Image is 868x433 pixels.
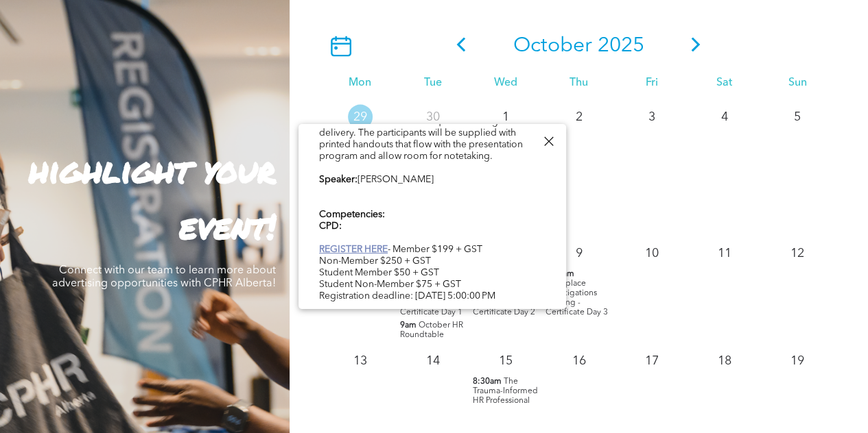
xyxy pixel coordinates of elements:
[546,279,608,316] span: Workplace Investigations Training - Certificate Day 3
[615,77,688,90] div: Fri
[640,240,664,265] p: 10
[400,321,463,338] span: October HR Roundtable
[640,104,664,129] p: 3
[421,348,445,373] p: 14
[319,221,342,231] b: CPD:
[348,104,373,129] p: 29
[640,348,664,373] p: 17
[52,264,276,288] span: Connect with our team to learn more about advertising opportunities with CPHR Alberta!
[319,175,357,184] b: Speaker:
[598,36,644,56] span: 2025
[688,77,761,90] div: Sat
[513,36,592,56] span: October
[712,240,737,265] p: 11
[566,104,591,129] p: 2
[473,376,502,386] span: 8:30am
[566,348,591,373] p: 16
[712,348,737,373] p: 18
[319,210,385,219] b: Competencies:
[785,348,810,373] p: 19
[493,348,518,373] p: 15
[785,240,810,265] p: 12
[761,77,834,90] div: Sun
[397,77,469,90] div: Tue
[473,377,538,404] span: The Trauma-Informed HR Professional
[324,77,397,90] div: Mon
[712,104,737,129] p: 4
[542,77,615,90] div: Thu
[348,348,373,373] p: 13
[566,240,591,265] p: 9
[400,320,417,330] span: 9am
[785,104,810,129] p: 5
[421,104,445,129] p: 30
[29,145,276,249] strong: highlight your event!
[319,245,388,254] a: REGISTER HERE
[493,104,518,129] p: 1
[469,77,542,90] div: Wed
